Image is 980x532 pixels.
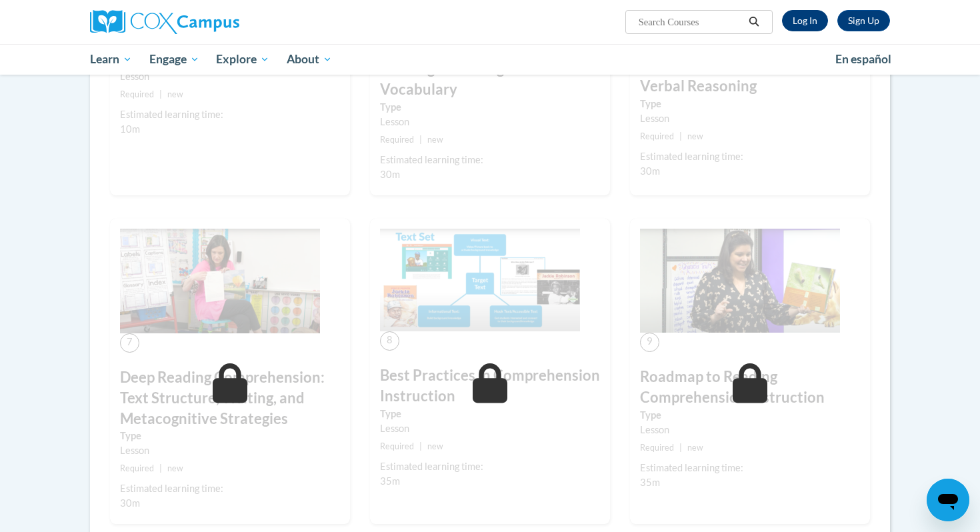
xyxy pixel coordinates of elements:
[640,408,860,423] label: Type
[167,89,183,99] span: new
[120,481,340,496] div: Estimated learning time:
[380,115,600,129] div: Lesson
[782,10,828,31] a: Log In
[640,443,674,453] span: Required
[216,51,269,67] span: Explore
[419,441,422,451] span: |
[159,89,162,99] span: |
[141,44,208,75] a: Engage
[640,97,860,111] label: Type
[90,51,132,67] span: Learn
[380,475,400,487] span: 35m
[149,51,199,67] span: Engage
[837,10,890,31] a: Register
[835,52,891,66] span: En español
[70,44,910,75] div: Main menu
[380,331,399,351] span: 8
[679,131,682,141] span: |
[380,153,600,167] div: Estimated learning time:
[640,111,860,126] div: Lesson
[380,421,600,436] div: Lesson
[687,131,703,141] span: new
[827,45,900,73] a: En español
[679,443,682,453] span: |
[640,131,674,141] span: Required
[120,367,340,429] h3: Deep Reading Comprehension: Text Structure, Writing, and Metacognitive Strategies
[90,10,239,34] img: Cox Campus
[207,44,278,75] a: Explore
[380,459,600,474] div: Estimated learning time:
[640,477,660,488] span: 35m
[81,44,141,75] a: Learn
[120,333,139,353] span: 7
[380,135,414,145] span: Required
[278,44,341,75] a: About
[640,229,840,333] img: Course Image
[120,123,140,135] span: 10m
[427,441,443,451] span: new
[380,407,600,421] label: Type
[640,333,659,352] span: 9
[637,14,744,30] input: Search Courses
[380,441,414,451] span: Required
[120,229,320,333] img: Course Image
[120,69,340,84] div: Lesson
[419,135,422,145] span: |
[120,107,340,122] div: Estimated learning time:
[120,443,340,458] div: Lesson
[120,429,340,443] label: Type
[640,149,860,164] div: Estimated learning time:
[687,443,703,453] span: new
[427,135,443,145] span: new
[380,229,580,331] img: Course Image
[640,165,660,177] span: 30m
[380,169,400,180] span: 30m
[167,463,183,473] span: new
[927,479,969,521] iframe: Button to launch messaging window
[380,100,600,115] label: Type
[287,51,332,67] span: About
[120,497,140,509] span: 30m
[640,367,860,408] h3: Roadmap to Reading Comprehension Instruction
[380,365,600,407] h3: Best Practices in Comprehension Instruction
[120,463,154,473] span: Required
[640,461,860,475] div: Estimated learning time:
[159,463,162,473] span: |
[744,14,764,30] button: Search
[120,89,154,99] span: Required
[640,423,860,437] div: Lesson
[90,10,343,34] a: Cox Campus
